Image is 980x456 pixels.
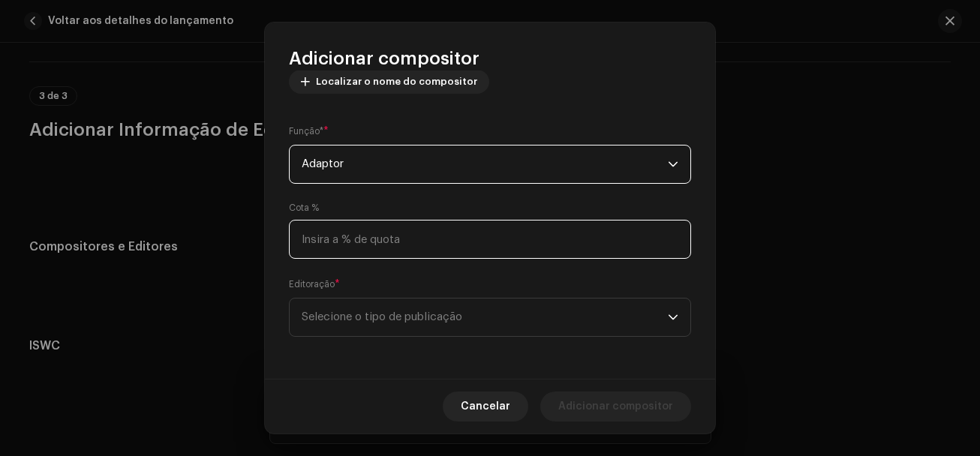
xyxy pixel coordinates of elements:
[540,391,691,421] button: Adicionar compositor
[289,202,319,214] label: Cota %
[443,391,528,421] button: Cancelar
[668,298,678,336] div: dropdown trigger
[668,145,678,183] div: dropdown trigger
[558,391,673,421] span: Adicionar compositor
[289,124,323,139] small: Função*
[461,391,510,421] span: Cancelar
[289,46,479,70] span: Adicionar compositor
[289,277,335,292] small: Editoração
[316,67,477,97] span: Localizar o nome do compositor
[289,220,691,259] input: Insira a % de quota
[302,298,668,336] span: Selecione o tipo de publicação
[302,145,668,183] span: Adaptor
[289,70,489,94] button: Localizar o nome do compositor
